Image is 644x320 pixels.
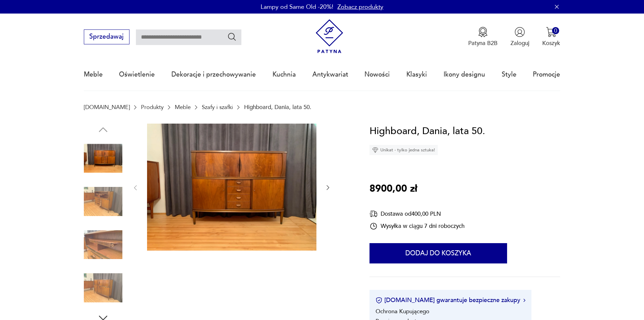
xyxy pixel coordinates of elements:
p: Highboard, Dania, lata 50. [244,104,311,110]
img: Ikona dostawy [369,210,378,218]
p: Koszyk [542,39,560,47]
img: Ikona koszyka [546,27,556,37]
img: Zdjęcie produktu Highboard, Dania, lata 50. [84,269,122,307]
a: Ikona medaluPatyna B2B [468,27,498,47]
a: Dekoracje i przechowywanie [171,59,256,90]
button: Zaloguj [510,27,529,47]
img: Zdjęcie produktu Highboard, Dania, lata 50. [84,139,122,178]
div: Wysyłka w ciągu 7 dni roboczych [369,222,464,230]
button: Sprzedawaj [84,29,129,44]
img: Ikona strzałki w prawo [523,299,525,302]
a: Sprzedawaj [84,35,129,40]
a: Meble [175,104,191,110]
button: 0Koszyk [542,27,560,47]
p: Patyna B2B [468,39,498,47]
a: Kuchnia [272,59,296,90]
h1: Highboard, Dania, lata 50. [369,124,485,139]
img: Ikonka użytkownika [515,27,525,37]
a: Meble [84,59,103,90]
img: Zdjęcie produktu Highboard, Dania, lata 50. [147,124,316,251]
img: Ikona certyfikatu [376,297,382,304]
a: Produkty [141,104,164,110]
a: Antykwariat [312,59,348,90]
a: Oświetlenie [119,59,155,90]
img: Zdjęcie produktu Highboard, Dania, lata 50. [84,182,122,221]
p: Lampy od Same Old -20%! [261,3,333,11]
button: Dodaj do koszyka [369,243,507,263]
a: Zobacz produkty [337,3,383,11]
button: Szukaj [227,32,237,42]
a: [DOMAIN_NAME] [84,104,130,110]
img: Zdjęcie produktu Highboard, Dania, lata 50. [84,226,122,264]
a: Ikony designu [444,59,485,90]
div: Unikat - tylko jedna sztuka! [369,145,438,155]
div: Dostawa od 400,00 PLN [369,210,464,218]
button: [DOMAIN_NAME] gwarantuje bezpieczne zakupy [376,296,525,304]
li: Ochrona Kupującego [376,307,429,315]
div: 0 [552,27,559,34]
p: Zaloguj [510,39,529,47]
a: Nowości [364,59,390,90]
a: Szafy i szafki [202,104,233,110]
a: Promocje [533,59,560,90]
img: Ikona medalu [478,27,488,37]
img: Ikona diamentu [372,147,378,153]
img: Patyna - sklep z meblami i dekoracjami vintage [312,19,347,54]
button: Patyna B2B [468,27,498,47]
p: 8900,00 zł [369,181,417,197]
a: Klasyki [406,59,427,90]
a: Style [502,59,517,90]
